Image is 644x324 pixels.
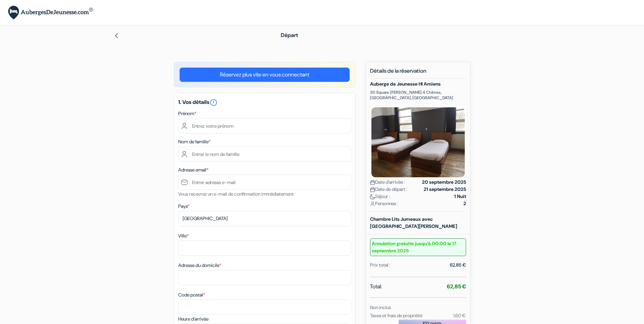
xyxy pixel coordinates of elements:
label: Code postal [178,291,205,299]
label: Nom de famille [178,138,210,145]
strong: 62,85 € [447,283,466,290]
img: user_icon.svg [370,201,375,206]
span: Départ [281,32,298,39]
a: error_outline [209,98,218,106]
h5: 1. Vos détails [178,98,351,107]
label: Adresse du domicile [178,262,221,269]
img: moon.svg [370,194,375,199]
img: calendar.svg [370,180,375,185]
p: 30 Square [PERSON_NAME] 4 Chênes, [GEOGRAPHIC_DATA], [GEOGRAPHIC_DATA] [370,90,466,101]
i: error_outline [209,98,218,107]
div: Prix total : [370,262,390,269]
input: Entrer le nom de famille [178,146,351,162]
h5: Auberge de Jeunesse HI Amiens [370,81,466,87]
div: 62,85 € [450,262,466,269]
small: Annulation gratuite jusqu’à 00:00 le 17 septembre 2025 [370,238,466,256]
small: Vous recevrez un e-mail de confirmation immédiatement [178,191,294,197]
strong: 20 septembre 2025 [422,179,466,186]
span: Séjour : [370,193,390,200]
span: Date d'arrivée : [370,179,405,186]
label: Pays [178,203,189,210]
small: 1,60 € [453,312,466,319]
small: Taxes et frais de propriété: [370,312,423,319]
span: Total: [370,283,382,291]
h5: Détails de la réservation [370,68,466,78]
span: Date de départ : [370,186,407,193]
img: left_arrow.svg [114,33,119,38]
img: calendar.svg [370,187,375,192]
label: Prénom [178,110,196,117]
input: Entrer adresse e-mail [178,175,351,190]
small: Non inclus [370,304,391,310]
input: Entrez votre prénom [178,118,351,133]
strong: 21 septembre 2025 [424,186,466,193]
label: Adresse email [178,166,208,174]
label: Ville [178,232,189,239]
label: Heure d'arrivée [178,316,208,323]
a: Réservez plus vite en vous connectant [180,68,350,82]
strong: 1 Nuit [454,193,466,200]
b: Chambre Lits Jumeaux avec [GEOGRAPHIC_DATA][PERSON_NAME] [370,216,457,229]
strong: 2 [463,200,466,207]
img: AubergesDeJeunesse.com [8,6,93,20]
span: Personnes : [370,200,398,207]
